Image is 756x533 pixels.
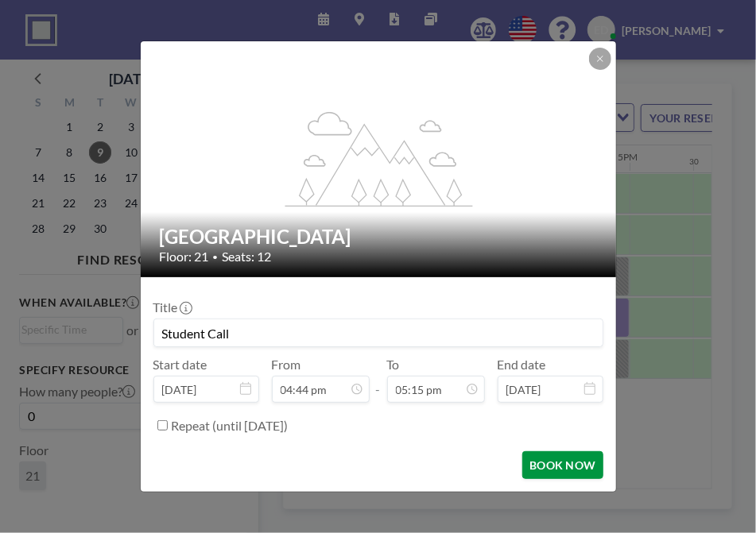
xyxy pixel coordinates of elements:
label: Repeat (until [DATE]) [172,418,289,434]
h2: [GEOGRAPHIC_DATA] [160,225,599,249]
label: End date [498,357,546,373]
button: BOOK NOW [522,451,603,479]
g: flex-grow: 1.2; [285,110,472,206]
label: From [272,357,301,373]
label: To [387,357,400,373]
span: Seats: 12 [223,249,272,265]
span: - [376,362,381,397]
input: Eder's reservation [154,319,603,346]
